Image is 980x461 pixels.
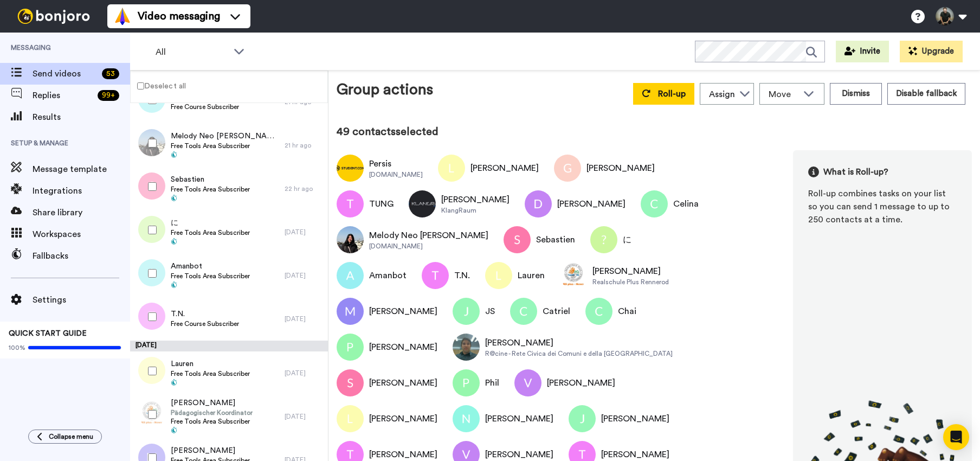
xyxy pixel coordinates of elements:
div: Amanbot [369,269,407,282]
span: Free Course Subscriber [171,319,239,328]
span: Workspaces [33,228,130,241]
img: Image of Catriel [510,298,537,325]
img: vm-color.svg [114,8,131,25]
span: Free Tools Area Subscriber [171,142,279,150]
span: Integrations [33,184,130,197]
input: Deselect all [137,82,144,89]
span: Amanbot [171,261,250,272]
img: Image of Leandro [337,405,364,432]
img: Image of T.N. [422,262,449,289]
span: Melody Neo [PERSON_NAME] [171,131,279,142]
img: Image of Phil [453,369,480,396]
div: KlangRaum [441,206,510,215]
img: Image of Emanuele [453,334,480,361]
img: Image of Vivek Koman [514,369,541,396]
span: T.N. [171,309,239,319]
span: Lauren [171,358,250,369]
span: Pädagogischer Koordinator [171,408,253,417]
img: Image of Sebastien [504,226,531,253]
img: Image of Amanbot [337,262,364,289]
div: 99 + [98,90,119,101]
div: [PERSON_NAME] [601,412,669,425]
div: [DATE] [285,315,323,323]
img: Image of Persis [337,155,364,182]
div: [PERSON_NAME] [485,412,553,425]
span: Free Course Subscriber [171,103,239,111]
img: Image of Jay [569,405,596,432]
div: Realschule Plus Rennerod [592,278,669,286]
div: [PERSON_NAME] [369,448,437,461]
button: Disable fallback [887,83,965,105]
img: Image of Celina [641,190,668,217]
div: Chai [618,305,636,318]
div: Phil [485,376,499,389]
span: Collapse menu [49,432,93,441]
button: Upgrade [900,41,963,62]
div: Persis [369,157,423,170]
div: [PERSON_NAME] [369,341,437,354]
span: Fallbacks [33,249,130,262]
div: [DATE] [130,341,328,351]
div: Sebastien [536,233,575,246]
span: Free Tools Area Subscriber [171,228,250,237]
label: Deselect all [131,79,186,92]
div: Group actions [337,79,433,105]
span: Settings [33,293,130,306]
img: Image of Lian wong [438,155,465,182]
span: Free Tools Area Subscriber [171,417,253,426]
span: Free Tools Area Subscriber [171,369,250,378]
div: JS [485,305,495,318]
span: Move [769,88,798,101]
span: Roll-up [658,89,686,98]
img: Image of Nicolas [453,405,480,432]
span: All [156,46,228,59]
img: Image of Patrick Williams [337,334,364,361]
span: [PERSON_NAME] [171,445,250,456]
img: Image of Melody Neo Ai Xuan [337,226,364,253]
div: Assign [709,88,735,101]
span: Free Tools Area Subscriber [171,272,250,280]
span: Free Tools Area Subscriber [171,185,250,194]
img: Image of に [590,226,617,253]
img: Image of Gus [554,155,581,182]
div: [DATE] [285,412,323,421]
div: Melody Neo [PERSON_NAME] [369,229,488,242]
button: Invite [836,41,889,62]
div: [PERSON_NAME] [547,376,615,389]
img: Image of JS [453,298,480,325]
span: QUICK START GUIDE [9,330,87,337]
div: 21 hr ago [285,141,323,150]
div: [PERSON_NAME] [485,448,553,461]
div: [DOMAIN_NAME] [369,242,488,251]
div: TUNG [369,197,394,210]
div: Roll-up combines tasks on your list so you can send 1 message to up to 250 contacts at a time. [808,187,957,226]
div: [PERSON_NAME] [441,193,510,206]
img: Image of Chai [585,298,612,325]
div: 53 [102,68,119,79]
div: [DATE] [285,228,323,236]
button: Dismiss [830,83,882,105]
div: R@cine - Rete Civica dei Comuni e della [GEOGRAPHIC_DATA] [485,349,673,358]
span: に [171,217,250,228]
div: Celina [673,197,699,210]
div: [PERSON_NAME] [369,412,437,425]
img: Image of TUNG [337,190,364,217]
img: Image of Didier [525,190,552,217]
div: T.N. [454,269,470,282]
span: Share library [33,206,130,219]
div: Lauren [518,269,545,282]
button: Collapse menu [28,430,102,444]
div: [PERSON_NAME] [369,305,437,318]
span: 100% [9,343,25,352]
img: Image of Dominic [560,262,587,289]
img: Image of Stefan [409,190,436,217]
span: Video messaging [138,9,220,24]
img: Image of Maria [337,298,364,325]
span: Results [33,111,130,124]
span: What is Roll-up? [823,165,888,178]
div: [DOMAIN_NAME] [369,170,423,179]
div: Catriel [543,305,570,318]
div: 22 hr ago [285,184,323,193]
div: [PERSON_NAME] [369,376,437,389]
